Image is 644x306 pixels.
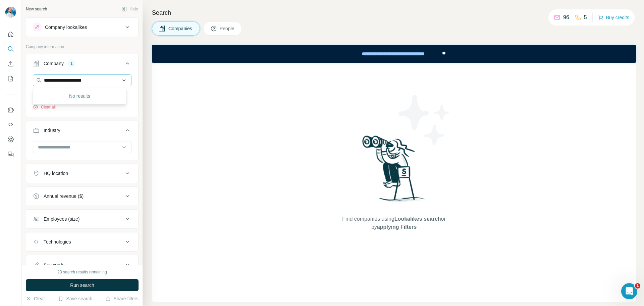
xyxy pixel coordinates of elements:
button: Enrich CSV [5,58,16,70]
span: Find companies using or by [340,215,447,231]
iframe: Intercom live chat [621,283,637,299]
button: HQ location [26,165,138,181]
button: Use Surfe on LinkedIn [5,104,16,116]
span: 1 [635,283,640,289]
button: Save search [58,295,92,302]
button: Clear all [33,104,56,110]
button: Industry [26,122,138,141]
button: Feedback [5,148,16,160]
button: Run search [26,279,139,291]
button: Hide [117,4,143,14]
button: Keywords [26,257,138,273]
button: Dashboard [5,133,16,145]
span: People [220,25,235,32]
div: 23 search results remaining [57,269,107,275]
img: Surfe Illustration - Woman searching with binoculars [359,134,429,209]
button: Clear [26,295,45,302]
h4: Search [152,8,636,17]
div: HQ location [44,170,68,177]
button: Company1 [26,55,138,74]
iframe: Banner [152,45,636,63]
p: Company information [26,44,139,50]
img: Surfe Illustration - Stars [394,90,454,150]
div: Company lookalikes [45,24,87,31]
button: Employees (size) [26,211,138,227]
p: 5 [584,13,587,21]
span: Companies [168,25,193,32]
button: Search [5,43,16,55]
button: Company lookalikes [26,19,138,35]
div: Annual revenue ($) [44,193,84,200]
button: Buy credits [598,13,629,22]
div: New search [26,6,47,12]
div: Technologies [44,238,71,245]
button: My lists [5,73,16,85]
img: Avatar [5,7,16,17]
span: applying Filters [377,224,417,230]
button: Use Surfe API [5,119,16,131]
div: Company [44,60,64,67]
button: Technologies [26,234,138,250]
button: Annual revenue ($) [26,188,138,204]
div: Keywords [44,261,64,268]
div: 1 [68,60,75,67]
div: No results [35,89,125,103]
button: Share filters [105,295,139,302]
span: Run search [70,282,94,289]
button: Quick start [5,28,16,40]
div: Industry [44,127,60,134]
p: 96 [563,13,569,21]
span: Lookalikes search [394,216,441,222]
div: Employees (size) [44,216,79,222]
